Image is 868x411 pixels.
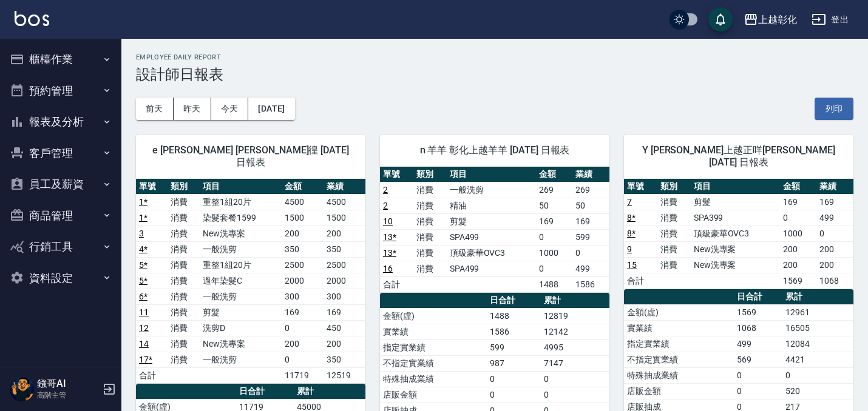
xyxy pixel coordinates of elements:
img: Logo [15,11,49,26]
td: 200 [816,257,853,273]
td: 12961 [782,304,853,320]
td: 12819 [541,308,609,324]
td: 消費 [168,257,199,273]
td: 4500 [324,194,365,210]
td: 300 [282,289,324,304]
td: 特殊抽成業績 [380,371,487,387]
th: 單號 [136,179,168,195]
td: 消費 [168,336,199,352]
td: 0 [541,387,609,403]
td: 350 [324,352,365,367]
th: 單號 [380,167,413,182]
td: 169 [282,304,324,320]
td: 一般洗剪 [200,241,282,257]
td: 1488 [536,276,573,292]
a: 10 [383,216,393,226]
td: 1000 [536,245,573,261]
td: 消費 [168,273,199,289]
td: 消費 [413,182,447,198]
th: 項目 [447,167,536,182]
td: 0 [780,210,817,226]
td: 0 [572,245,609,261]
td: 200 [780,257,817,273]
td: 1586 [487,324,541,339]
td: 1068 [816,273,853,289]
td: 450 [324,320,365,336]
td: 1068 [734,320,782,336]
td: 169 [816,194,853,210]
th: 業績 [572,167,609,182]
td: 569 [734,352,782,367]
td: 0 [816,226,853,241]
a: 9 [627,244,632,254]
td: 0 [282,352,324,367]
button: 商品管理 [5,200,117,232]
td: 金額(虛) [380,308,487,324]
td: 4421 [782,352,853,367]
td: 消費 [413,229,447,245]
th: 項目 [691,179,780,195]
td: 合計 [624,273,657,289]
th: 累計 [541,293,609,309]
td: 16505 [782,320,853,336]
span: n 羊羊 彰化上越羊羊 [DATE] 日報表 [395,144,595,156]
td: 269 [572,182,609,198]
td: 消費 [657,226,691,241]
td: 11719 [282,367,324,383]
button: 登出 [807,8,853,31]
td: 指定實業績 [624,336,734,352]
td: 精油 [447,198,536,213]
td: 消費 [168,194,199,210]
a: 3 [139,229,144,238]
img: Person [10,377,34,401]
td: 消費 [657,257,691,273]
td: 店販金額 [380,387,487,403]
button: 今天 [211,98,249,120]
th: 金額 [780,179,817,195]
div: 上越彰化 [758,12,797,27]
td: 一般洗剪 [200,289,282,304]
th: 類別 [657,179,691,195]
td: 染髮套餐1599 [200,210,282,226]
td: 0 [487,371,541,387]
th: 日合計 [734,289,782,305]
th: 類別 [168,179,199,195]
td: 0 [536,261,573,276]
td: 200 [324,336,365,352]
td: 消費 [168,210,199,226]
td: 不指定實業績 [380,355,487,371]
button: 上越彰化 [739,7,802,32]
button: 資料設定 [5,262,117,294]
td: SPA499 [447,229,536,245]
td: 169 [780,194,817,210]
th: 金額 [282,179,324,195]
th: 日合計 [487,293,541,309]
th: 業績 [816,179,853,195]
button: 員工及薪資 [5,169,117,200]
td: 消費 [413,198,447,213]
th: 金額 [536,167,573,182]
button: 列印 [815,98,853,120]
td: 消費 [657,194,691,210]
td: New洗專案 [200,336,282,352]
td: New洗專案 [691,257,780,273]
td: 169 [536,213,573,229]
button: 昨天 [174,98,211,120]
button: 前天 [136,98,174,120]
td: 0 [536,229,573,245]
span: e [PERSON_NAME] [PERSON_NAME]徨 [DATE] 日報表 [151,144,351,169]
th: 日合計 [236,384,294,399]
td: 頂級豪華OVC3 [691,226,780,241]
td: 不指定實業績 [624,352,734,367]
td: 987 [487,355,541,371]
a: 12 [139,323,149,333]
button: 預約管理 [5,75,117,107]
td: 2000 [324,273,365,289]
td: 消費 [657,210,691,226]
a: 2 [383,201,388,210]
button: [DATE] [248,98,294,120]
td: 消費 [168,320,199,336]
table: a dense table [624,179,853,289]
td: 0 [282,320,324,336]
td: 特殊抽成業績 [624,367,734,383]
